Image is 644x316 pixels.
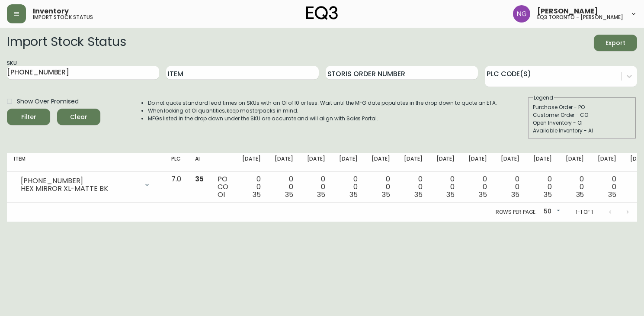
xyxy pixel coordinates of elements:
[540,205,562,219] div: 50
[332,153,365,172] th: [DATE]
[468,175,487,199] div: 0 0
[479,190,487,200] span: 35
[242,175,261,199] div: 0 0
[218,190,225,200] span: OI
[7,35,126,51] h2: Import Stock Status
[533,127,631,135] div: Available Inventory - AI
[533,103,631,111] div: Purchase Order - PO
[414,190,423,200] span: 35
[148,115,497,123] li: MFGs listed in the drop down under the SKU are accurate and will align with Sales Portal.
[14,175,157,194] div: [PHONE_NUMBER]HEX MIRROR XL-MATTE BK
[533,175,552,199] div: 0 0
[7,153,164,172] th: Item
[253,190,261,200] span: 35
[404,175,423,199] div: 0 0
[148,99,497,107] li: Do not quote standard lead times on SKUs with an OI of 10 or less. Wait until the MFG date popula...
[511,190,519,200] span: 35
[365,153,397,172] th: [DATE]
[436,175,455,199] div: 0 0
[496,208,537,216] p: Rows per page:
[21,112,36,123] div: Filter
[164,153,188,172] th: PLC
[544,190,552,200] span: 35
[576,208,593,216] p: 1-1 of 1
[307,175,326,199] div: 0 0
[501,175,519,199] div: 0 0
[513,5,530,23] img: e41bb40f50a406efe12576e11ba219ad
[300,153,333,172] th: [DATE]
[598,175,616,199] div: 0 0
[349,190,358,200] span: 35
[566,175,584,199] div: 0 0
[64,112,93,123] span: Clear
[164,172,188,203] td: 7.0
[17,97,79,106] span: Show Over Promised
[576,190,584,200] span: 35
[148,107,497,115] li: When looking at OI quantities, keep masterpacks in mind.
[218,175,228,199] div: PO CO
[275,175,293,199] div: 0 0
[533,119,631,127] div: Open Inventory - OI
[33,15,93,20] h5: import stock status
[533,94,554,102] legend: Legend
[608,190,616,200] span: 35
[285,190,293,200] span: 35
[33,8,69,15] span: Inventory
[601,38,630,48] span: Export
[57,109,100,125] button: Clear
[372,175,390,199] div: 0 0
[559,153,591,172] th: [DATE]
[7,109,50,125] button: Filter
[537,15,623,20] h5: eq3 toronto - [PERSON_NAME]
[429,153,462,172] th: [DATE]
[446,190,455,200] span: 35
[382,190,390,200] span: 35
[195,174,204,184] span: 35
[594,35,637,51] button: Export
[235,153,268,172] th: [DATE]
[268,153,300,172] th: [DATE]
[188,153,211,172] th: AI
[317,190,325,200] span: 35
[537,8,598,15] span: [PERSON_NAME]
[591,153,623,172] th: [DATE]
[397,153,429,172] th: [DATE]
[533,111,631,119] div: Customer Order - CO
[339,175,358,199] div: 0 0
[21,177,138,185] div: [PHONE_NUMBER]
[494,153,526,172] th: [DATE]
[526,153,559,172] th: [DATE]
[306,6,338,20] img: logo
[461,153,494,172] th: [DATE]
[21,185,138,193] div: HEX MIRROR XL-MATTE BK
